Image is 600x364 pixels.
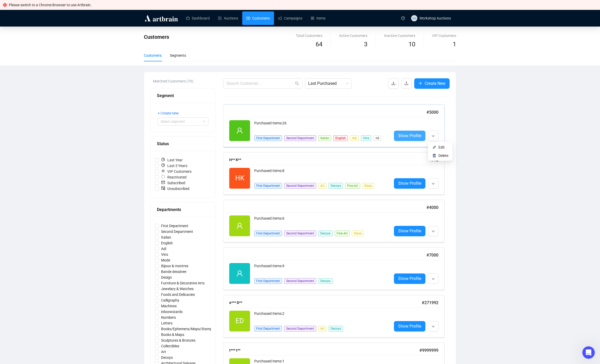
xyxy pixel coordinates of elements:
[159,163,189,169] span: Last 3 Years
[159,309,185,315] span: inboxwizards
[159,157,185,163] span: Last Year
[398,228,421,234] span: Show Profile
[236,270,243,277] span: user
[158,110,179,116] span: + Create new
[159,280,207,286] span: Furniture & Decorative Arts
[159,274,174,280] span: Design
[254,263,388,273] div: Purchased Items: 9
[345,183,360,189] span: Fine Art
[159,257,172,263] span: Mode
[159,343,181,349] span: Collectibles
[159,320,175,326] span: Letters
[394,226,425,236] a: Show Profile
[398,132,421,139] span: Show Profile
[159,355,175,360] span: Decoys
[398,323,421,329] span: Show Profile
[218,11,238,25] a: Auctions
[404,81,408,85] span: upload
[438,154,448,158] span: Delete
[159,349,168,355] span: Art
[254,135,282,141] span: First Department
[418,81,423,85] span: plus
[318,231,333,236] span: Decoys
[432,135,435,138] span: down
[412,16,416,20] span: WA
[254,231,282,236] span: First Department
[426,110,438,115] span: # 5000
[159,326,216,332] span: Books/Ephemera/Maps/Stamps
[398,275,421,282] span: Show Profile
[254,168,388,178] div: Purchased Items: 8
[159,240,175,246] span: English
[426,253,438,258] span: # 7000
[159,303,179,309] span: Machines
[159,234,173,240] span: Italian
[236,127,243,134] span: user
[361,135,371,141] span: Vins
[284,183,316,189] span: Second Department
[311,11,325,25] a: Items
[432,33,456,39] div: VIP Customers
[159,337,197,343] span: Sculptures & Bronzes
[394,273,425,284] a: Show Profile
[144,14,179,22] img: logo
[223,152,450,195] a: H** K**#12HKPurchased Items:8First DepartmentSecond DepartmentArtDecoysFine ArtGlassShow Profile
[432,182,435,185] span: down
[254,278,282,284] span: First Department
[384,33,415,39] div: Inactive Customers
[414,78,450,89] button: Create New
[159,180,187,186] span: Subscribed
[159,286,196,292] span: Jewelary & Watches
[398,180,421,187] span: Show Profile
[362,183,374,189] span: Glass
[432,230,435,233] span: down
[295,81,299,86] span: search
[284,278,316,284] span: Second Department
[318,183,327,189] span: Art
[254,120,388,131] div: Purchased Items: 26
[159,223,190,229] span: First Department
[157,206,209,213] div: Departments
[157,141,209,147] div: Status
[408,41,415,48] span: 10
[425,80,445,87] span: Create New
[159,246,168,252] span: Adi
[431,157,438,162] span: # 12
[318,326,327,331] span: Art
[453,41,456,48] span: 1
[422,300,438,305] span: # 271992
[329,326,343,331] span: Decoys
[170,53,186,58] div: Segments
[236,222,243,229] span: user
[426,205,438,210] span: # 4000
[373,135,381,141] span: + 6
[335,231,350,236] span: Fine Art
[157,109,183,117] button: + Create new
[235,173,244,183] span: HK
[226,80,294,87] input: Search Customer...
[350,135,359,141] span: Adi
[419,348,438,353] span: # 9999999
[329,183,343,189] span: Decoys
[246,11,270,25] a: Customers
[394,178,425,189] a: Show Profile
[159,252,170,257] span: Vins
[432,154,436,158] img: svg+xml;base64,PHN2ZyB4bWxucz0iaHR0cDovL3d3dy53My5vcmcvMjAwMC9zdmciIHhtbG5zOnhsaW5rPSJodHRwOi8vd3...
[159,332,186,337] span: Books & Maps
[296,33,322,39] div: Total Customers
[284,231,316,236] span: Second Department
[364,41,367,48] span: 3
[223,247,450,290] a: #7000userPurchased Items:9First DepartmentSecond DepartmentDecoysShow Profile
[223,200,450,242] a: #4000userPurchased Items:6First DepartmentSecond DepartmentDecoysFine ArtGlassShow Profile
[254,311,388,321] div: Purchased Items: 2
[223,295,450,337] a: e*** D**#271992EDPurchased Items:2First DepartmentSecond DepartmentArtDecoysShow Profile
[278,11,302,25] a: Campaigns
[159,263,190,269] span: Bijoux & montres
[186,11,210,25] a: Dashboard
[308,79,349,88] span: Last Purchased
[432,277,435,280] span: down
[398,10,408,26] a: question-circle
[318,135,331,141] span: Italian
[284,135,316,141] span: Second Department
[391,81,395,85] span: download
